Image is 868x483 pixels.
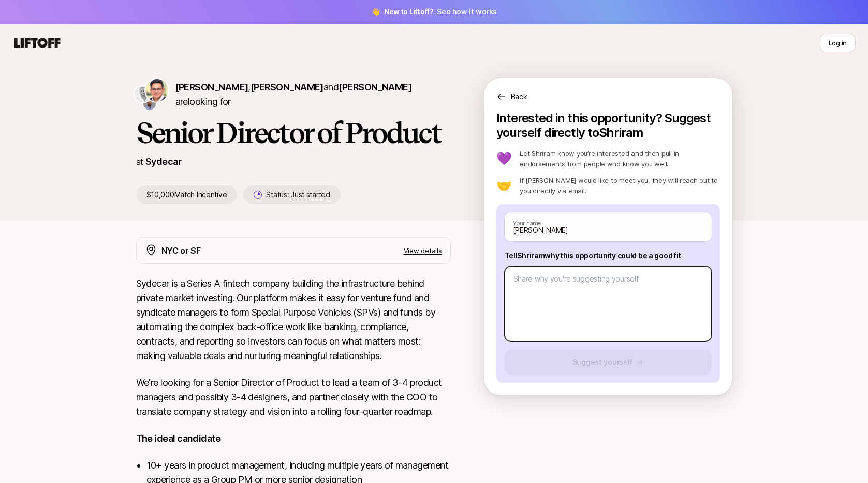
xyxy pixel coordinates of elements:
button: Log in [820,34,856,52]
p: $10,000 Match Incentive [136,185,238,204]
span: , [248,82,323,92]
span: Just started [291,190,330,199]
p: Sydecar is a Series A fintech company building the infrastructure behind private market investing... [136,276,451,363]
span: and [323,82,411,92]
p: Interested in this opportunity? Suggest yourself directly to Shriram [496,111,720,140]
p: Back [511,90,527,103]
span: [PERSON_NAME] [339,82,411,92]
p: We're looking for a Senior Director of Product to lead a team of 3-4 product managers and possibl... [136,376,451,419]
img: Nik Talreja [135,86,151,102]
p: Status: [266,189,330,201]
strong: The ideal candidate [136,433,221,444]
p: NYC or SF [161,244,201,257]
p: View details [404,245,442,256]
p: Let Shriram know you’re interested and then pull in endorsements from people who know you well. [520,148,719,169]
span: 👋 New to Liftoff? [371,6,497,18]
p: 🤝 [496,179,512,192]
img: Adam Hill [143,98,156,110]
span: [PERSON_NAME] [175,82,248,92]
img: Shriram Bhashyam [145,79,168,102]
p: are looking for [175,80,451,109]
p: 💜 [496,152,512,165]
a: See how it works [437,7,497,16]
h1: Senior Director of Product [136,117,451,148]
p: at [136,155,143,168]
p: Tell Shriram why this opportunity could be a good fit [505,250,712,262]
span: [PERSON_NAME] [251,82,323,92]
a: Sydecar [145,156,181,167]
p: If [PERSON_NAME] would like to meet you, they will reach out to you directly via email. [520,175,719,196]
